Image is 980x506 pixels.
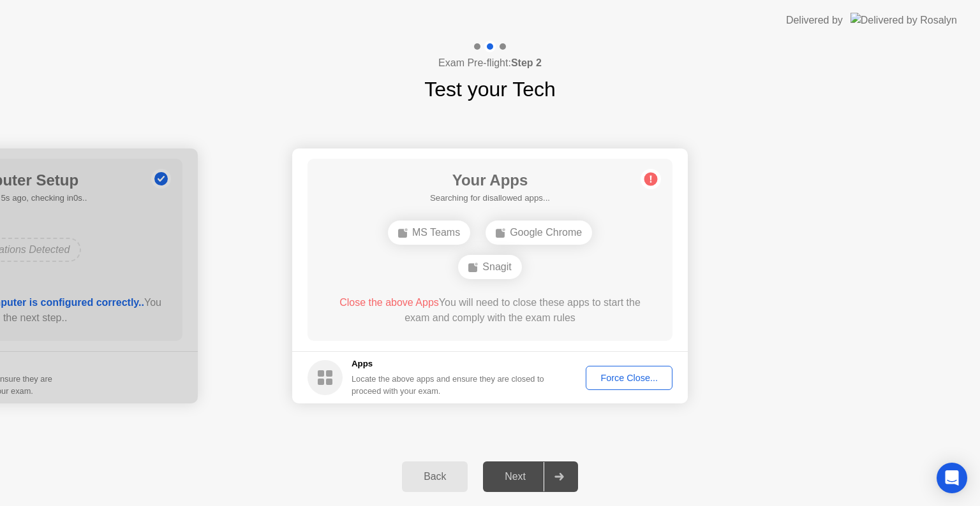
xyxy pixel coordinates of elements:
button: Back [402,461,468,492]
div: Next [487,471,544,482]
div: Locate the above apps and ensure they are closed to proceed with your exam. [352,373,545,397]
img: Delivered by Rosalyn [850,13,957,27]
div: Snagit [458,255,521,279]
div: Force Close... [590,373,668,383]
h4: Exam Pre-flight: [438,55,542,71]
div: Back [406,471,464,482]
h1: Your Apps [430,169,550,192]
span: Close the above Apps [339,297,439,308]
div: Open Intercom Messenger [937,463,967,493]
h5: Searching for disallowed apps... [430,192,550,205]
button: Next [483,461,578,492]
div: MS Teams [388,220,470,245]
div: Google Chrome [486,220,592,245]
div: Delivered by [786,13,843,28]
div: You will need to close these apps to start the exam and comply with the exam rules [326,295,655,326]
h5: Apps [352,358,545,370]
h1: Test your Tech [424,74,556,105]
b: Step 2 [511,57,542,68]
button: Force Close... [586,366,672,390]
